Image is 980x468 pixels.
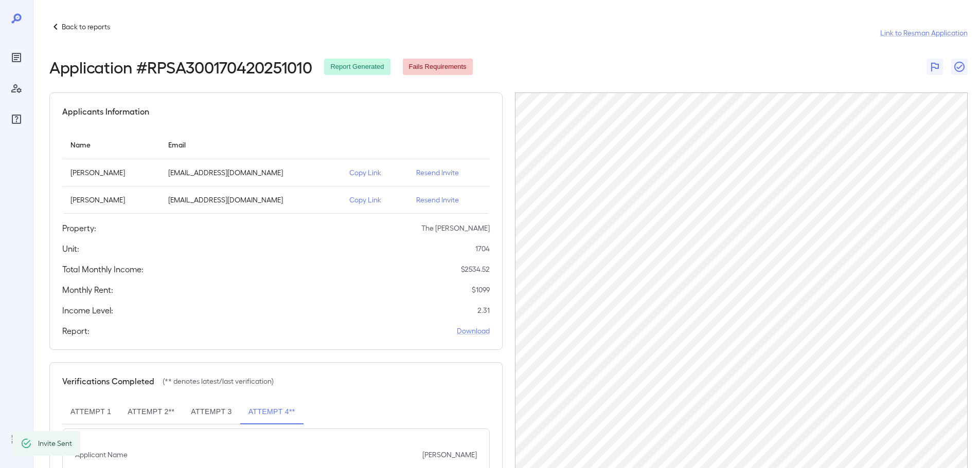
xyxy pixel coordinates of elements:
[421,223,490,233] p: The [PERSON_NAME]
[8,80,25,97] div: Manage Users
[416,195,482,205] p: Resend Invite
[472,285,490,295] p: $ 1099
[349,167,400,178] p: Copy Link
[160,130,341,159] th: Email
[75,450,128,460] p: Applicant Name
[62,400,119,424] button: Attempt 1
[951,59,968,75] button: Close Report
[49,58,312,76] h2: Application # RPSA300170420251010
[240,400,304,424] button: Attempt 4**
[62,22,110,32] p: Back to reports
[403,62,473,72] span: Fails Requirements
[62,222,96,234] h5: Property:
[461,264,490,274] p: $ 2534.52
[324,62,390,72] span: Report Generated
[163,376,274,386] p: (** denotes latest/last verification)
[62,284,113,296] h5: Monthly Rent:
[70,167,152,178] p: [PERSON_NAME]
[62,130,490,214] table: simple table
[475,244,490,254] p: 1704
[349,195,400,205] p: Copy Link
[62,242,79,255] h5: Unit:
[168,167,333,178] p: [EMAIL_ADDRESS][DOMAIN_NAME]
[38,434,72,453] div: Invite Sent
[62,263,144,275] h5: Total Monthly Income:
[880,28,968,38] a: Link to Resman Application
[62,105,149,118] h5: Applicants Information
[168,195,333,205] p: [EMAIL_ADDRESS][DOMAIN_NAME]
[477,305,490,315] p: 2.31
[926,59,943,75] button: Flag Report
[8,49,25,66] div: Reports
[62,304,113,316] h5: Income Level:
[8,111,25,127] div: FAQ
[62,325,90,337] h5: Report:
[416,167,482,178] p: Resend Invite
[457,326,490,336] a: Download
[119,400,183,424] button: Attempt 2**
[8,431,25,447] div: Log Out
[62,375,154,387] h5: Verifications Completed
[70,195,152,205] p: [PERSON_NAME]
[62,130,160,159] th: Name
[422,450,477,460] p: [PERSON_NAME]
[183,400,240,424] button: Attempt 3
